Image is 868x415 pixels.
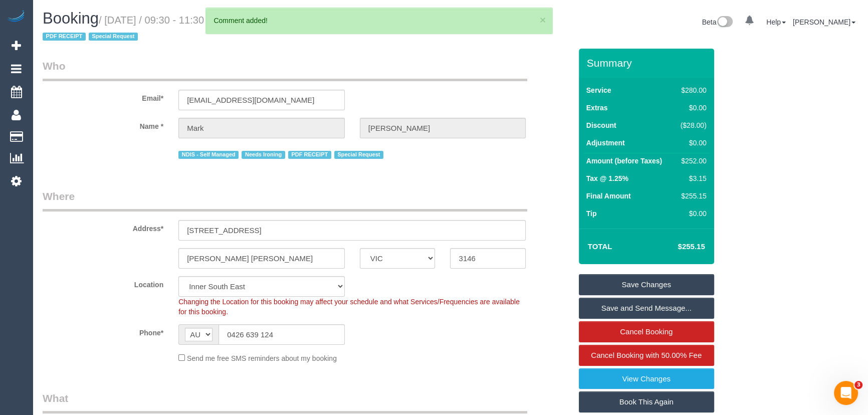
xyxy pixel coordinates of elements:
[178,90,345,110] input: Email*
[6,10,26,24] img: Automaid Logo
[677,85,707,95] div: $280.00
[178,151,239,159] span: NDIS - Self Managed
[187,354,337,362] span: Send me free SMS reminders about my booking
[579,391,714,412] a: Book This Again
[677,138,707,148] div: $0.00
[43,33,86,41] span: PDF RECEIPT
[35,220,171,234] label: Address*
[854,381,862,389] span: 3
[450,248,526,269] input: Post Code*
[716,16,733,29] img: New interface
[579,368,714,389] a: View Changes
[35,118,171,131] label: Name *
[588,242,612,251] strong: Total
[586,103,608,113] label: Extras
[677,209,707,219] div: $0.00
[242,151,285,159] span: Needs Ironing
[540,15,546,25] button: ×
[43,10,99,27] span: Booking
[702,18,733,26] a: Beta
[360,118,526,138] input: Last Name*
[677,156,707,166] div: $252.00
[677,120,707,130] div: ($28.00)
[586,120,616,130] label: Discount
[793,18,855,26] a: [PERSON_NAME]
[579,321,714,342] a: Cancel Booking
[35,90,171,103] label: Email*
[586,85,611,95] label: Service
[586,191,631,201] label: Final Amount
[766,18,786,26] a: Help
[647,243,705,251] h4: $255.15
[89,33,138,41] span: Special Request
[586,209,597,219] label: Tip
[591,351,702,359] span: Cancel Booking with 50.00% Fee
[178,248,345,269] input: Suburb*
[178,118,345,138] input: First Name*
[586,173,628,183] label: Tax @ 1.25%
[579,298,714,319] a: Save and Send Message...
[334,151,383,159] span: Special Request
[35,324,171,338] label: Phone*
[43,391,527,413] legend: What
[178,298,520,316] span: Changing the Location for this booking may affect your schedule and what Services/Frequencies are...
[43,189,527,212] legend: Where
[213,16,545,26] div: Comment added!
[677,191,707,201] div: $255.15
[219,324,345,345] input: Phone*
[586,138,625,148] label: Adjustment
[586,156,662,166] label: Amount (before Taxes)
[587,57,709,69] h3: Summary
[579,345,714,366] a: Cancel Booking with 50.00% Fee
[579,274,714,295] a: Save Changes
[677,173,707,183] div: $3.15
[35,276,171,290] label: Location
[677,103,707,113] div: $0.00
[834,381,858,405] iframe: Intercom live chat
[288,151,331,159] span: PDF RECEIPT
[43,59,527,81] legend: Who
